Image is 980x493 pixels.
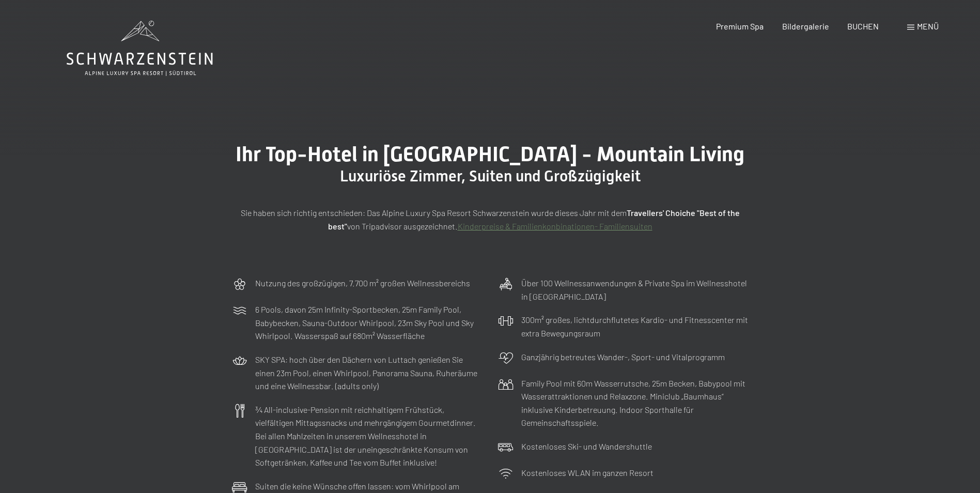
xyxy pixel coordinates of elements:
[255,303,483,343] p: 6 Pools, davon 25m Infinity-Sportbecken, 25m Family Pool, Babybecken, Sauna-Outdoor Whirlpool, 23...
[521,466,654,480] p: Kostenloses WLAN im ganzen Resort
[521,276,749,303] p: Über 100 Wellnessanwendungen & Private Spa im Wellnesshotel in [GEOGRAPHIC_DATA]
[232,206,749,233] p: Sie haben sich richtig entschieden: Das Alpine Luxury Spa Resort Schwarzenstein wurde dieses Jahr...
[255,276,470,290] p: Nutzung des großzügigen, 7.700 m² großen Wellnessbereichs
[521,350,725,364] p: Ganzjährig betreutes Wander-, Sport- und Vitalprogramm
[255,403,483,469] p: ¾ All-inclusive-Pension mit reichhaltigem Frühstück, vielfältigen Mittagssnacks und mehrgängigem ...
[521,440,652,453] p: Kostenloses Ski- und Wandershuttle
[236,142,744,166] span: Ihr Top-Hotel in [GEOGRAPHIC_DATA] - Mountain Living
[255,353,483,393] p: SKY SPA: hoch über den Dächern von Luttach genießen Sie einen 23m Pool, einen Whirlpool, Panorama...
[847,21,879,31] a: BUCHEN
[458,221,652,231] a: Kinderpreise & Familienkonbinationen- Familiensuiten
[328,208,740,231] strong: Travellers' Choiche "Best of the best"
[716,21,764,31] a: Premium Spa
[340,167,641,185] span: Luxuriöse Zimmer, Suiten und Großzügigkeit
[521,377,749,429] p: Family Pool mit 60m Wasserrutsche, 25m Becken, Babypool mit Wasserattraktionen und Relaxzone. Min...
[917,21,939,31] span: Menü
[782,21,829,31] a: Bildergalerie
[521,313,749,340] p: 300m² großes, lichtdurchflutetes Kardio- und Fitnesscenter mit extra Bewegungsraum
